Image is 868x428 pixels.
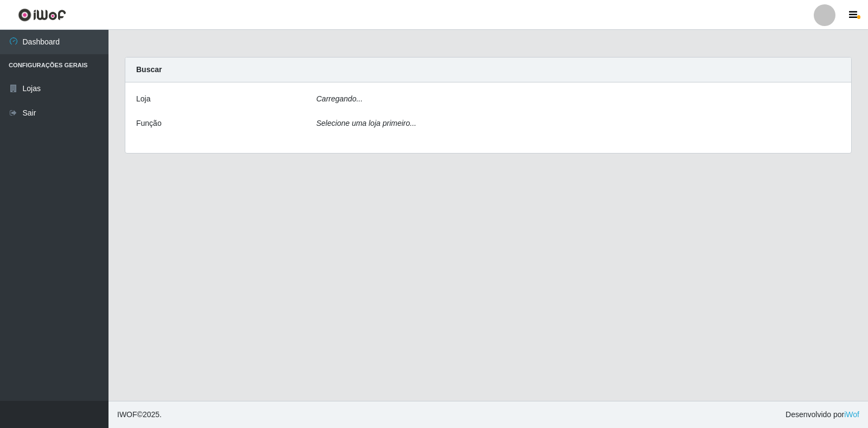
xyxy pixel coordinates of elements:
[844,410,859,419] a: iWof
[117,410,137,419] span: IWOF
[136,65,162,74] strong: Buscar
[316,119,416,127] i: Selecione uma loja primeiro...
[117,409,162,420] span: © 2025 .
[136,93,150,105] label: Loja
[18,8,66,22] img: CoreUI Logo
[316,94,363,103] i: Carregando...
[136,118,162,129] label: Função
[786,409,859,420] span: Desenvolvido por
